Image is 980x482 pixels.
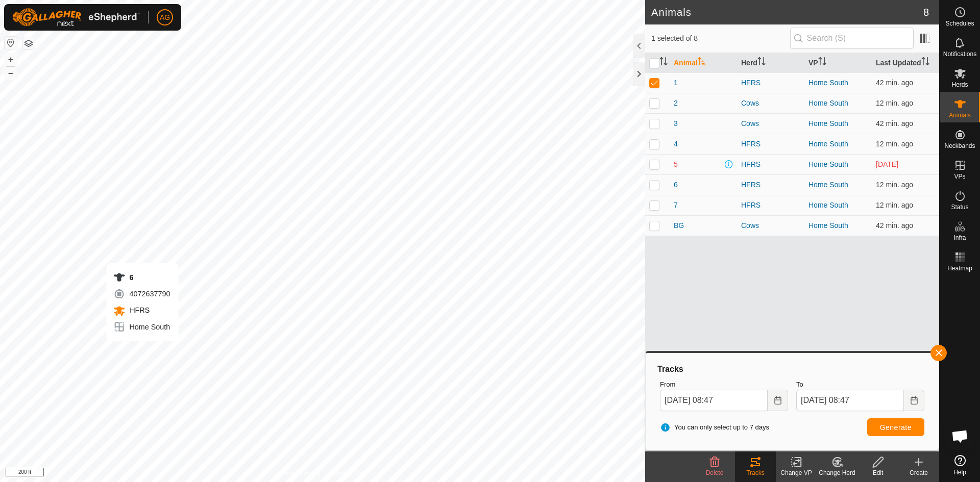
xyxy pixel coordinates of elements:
[808,119,848,128] a: Home South
[945,421,975,451] div: Open chat
[876,221,913,230] span: Sep 29, 2025, 8:04 AM
[741,220,800,231] div: Cows
[808,181,848,189] a: Home South
[945,20,974,27] span: Schedules
[804,53,872,73] th: VP
[674,220,684,231] span: BG
[651,33,790,44] span: 1 selected of 8
[12,8,140,27] img: Gallagher Logo
[953,469,966,475] span: Help
[796,379,924,390] label: To
[22,37,35,49] button: Map Layers
[898,468,939,477] div: Create
[904,390,924,411] button: Choose Date
[5,37,17,49] button: Reset Map
[949,112,971,118] span: Animals
[867,418,924,436] button: Generate
[953,235,966,241] span: Infra
[5,67,17,79] button: –
[790,28,914,49] input: Search (S)
[674,159,678,170] span: 5
[160,12,170,23] span: AG
[757,59,766,67] p-sorticon: Activate to sort
[674,98,678,109] span: 2
[944,143,975,149] span: Neckbands
[857,468,898,477] div: Edit
[674,200,678,211] span: 7
[876,160,898,168] span: Sep 7, 2025, 10:04 AM
[876,201,913,209] span: Sep 29, 2025, 8:34 AM
[921,59,929,67] p-sorticon: Activate to sort
[741,139,800,149] div: HFRS
[876,99,913,107] span: Sep 29, 2025, 8:34 AM
[876,140,913,148] span: Sep 29, 2025, 8:34 AM
[741,98,800,109] div: Cows
[674,180,678,190] span: 6
[659,59,668,67] p-sorticon: Activate to sort
[5,54,17,66] button: +
[947,265,972,271] span: Heatmap
[282,469,321,478] a: Privacy Policy
[735,468,776,477] div: Tracks
[818,59,826,67] p-sorticon: Activate to sort
[808,221,848,230] a: Home South
[808,99,848,107] a: Home South
[872,53,939,73] th: Last Updated
[741,118,800,129] div: Cows
[113,321,170,333] div: Home South
[876,119,913,128] span: Sep 29, 2025, 8:04 AM
[656,363,928,375] div: Tracks
[768,390,788,411] button: Choose Date
[951,204,968,210] span: Status
[660,422,769,433] span: You can only select up to 7 days
[660,379,788,390] label: From
[876,79,913,87] span: Sep 29, 2025, 8:04 AM
[670,53,737,73] th: Animal
[674,78,678,88] span: 1
[333,469,363,478] a: Contact Us
[880,423,912,432] span: Generate
[741,159,800,170] div: HFRS
[127,306,150,314] span: HFRS
[808,79,848,87] a: Home South
[741,200,800,211] div: HFRS
[113,288,170,300] div: 4072637790
[808,160,848,168] a: Home South
[741,180,800,190] div: HFRS
[817,468,857,477] div: Change Herd
[741,78,800,88] div: HFRS
[776,468,817,477] div: Change VP
[674,139,678,149] span: 4
[674,118,678,129] span: 3
[698,59,706,67] p-sorticon: Activate to sort
[951,82,968,88] span: Herds
[113,271,170,284] div: 6
[808,201,848,209] a: Home South
[706,469,724,476] span: Delete
[954,173,965,180] span: VPs
[940,451,980,479] a: Help
[651,6,923,18] h2: Animals
[737,53,804,73] th: Herd
[876,181,913,189] span: Sep 29, 2025, 8:34 AM
[943,51,976,57] span: Notifications
[923,5,929,20] span: 8
[808,140,848,148] a: Home South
